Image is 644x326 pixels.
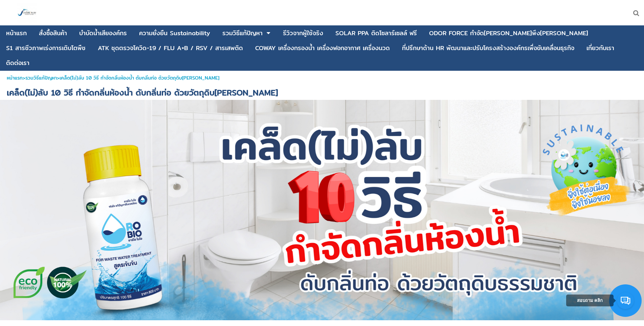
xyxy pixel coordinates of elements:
[98,42,243,55] a: ATK ชุดตรวจโควิด-19 / FLU A+B / RSV / สารเสพติด
[577,298,603,303] span: สอบถาม คลิก
[139,27,210,40] a: ความยั่งยืน Sustainability
[98,45,243,51] div: ATK ชุดตรวจโควิด-19 / FLU A+B / RSV / สารเสพติด
[17,3,37,23] img: large-1644130236041.jpg
[255,42,390,55] a: COWAY เครื่องกรองน้ำ เครื่องฟอกอากาศ เครื่องนวด
[60,74,219,82] span: เคล็ด(ไม่)ลับ 10 วิธี กำจัดกลิ่นห้องน้ำ ดับกลิ่นท่อ ด้วยวัตถุดิบ[PERSON_NAME]
[139,30,210,36] div: ความยั่งยืน Sustainability
[255,45,390,51] div: COWAY เครื่องกรองน้ำ เครื่องฟอกอากาศ เครื่องนวด
[402,42,574,55] a: ที่ปรึกษาด้าน HR พัฒนาและปรับโครงสร้างองค์กรเพื่อขับเคลื่อนธุรกิจ
[6,30,27,36] div: หน้าแรก
[586,45,614,51] div: เกี่ยวกับเรา
[6,60,29,66] div: ติดต่อเรา
[335,27,417,40] a: SOLAR PPA ติดโซลาร์เซลล์ ฟรี
[6,27,27,40] a: หน้าแรก
[283,27,323,40] a: รีวิวจากผู้ใช้จริง
[39,30,67,36] div: สั่งซื้อสินค้า
[7,74,23,82] a: หน้าแรก
[429,27,588,40] a: ODOR FORCE กำจัด[PERSON_NAME]พึง[PERSON_NAME]
[586,42,614,55] a: เกี่ยวกับเรา
[335,30,417,36] div: SOLAR PPA ติดโซลาร์เซลล์ ฟรี
[222,27,263,40] a: รวมวิธีแก้ปัญหา
[25,74,57,82] a: รวมวิธีแก้ปัญหา
[7,86,278,99] span: เคล็ด(ไม่)ลับ 10 วิธี กำจัดกลิ่นห้องน้ำ ดับกลิ่นท่อ ด้วยวัตถุดิบ[PERSON_NAME]
[6,57,29,69] a: ติดต่อเรา
[429,30,588,36] div: ODOR FORCE กำจัด[PERSON_NAME]พึง[PERSON_NAME]
[6,45,86,51] div: S1 สารชีวภาพเร่งการเติบโตพืช
[402,45,574,51] div: ที่ปรึกษาด้าน HR พัฒนาและปรับโครงสร้างองค์กรเพื่อขับเคลื่อนธุรกิจ
[39,27,67,40] a: สั่งซื้อสินค้า
[222,30,263,36] div: รวมวิธีแก้ปัญหา
[6,42,86,55] a: S1 สารชีวภาพเร่งการเติบโตพืช
[283,30,323,36] div: รีวิวจากผู้ใช้จริง
[79,27,127,40] a: บําบัดน้ำเสียองค์กร
[79,30,127,36] div: บําบัดน้ำเสียองค์กร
